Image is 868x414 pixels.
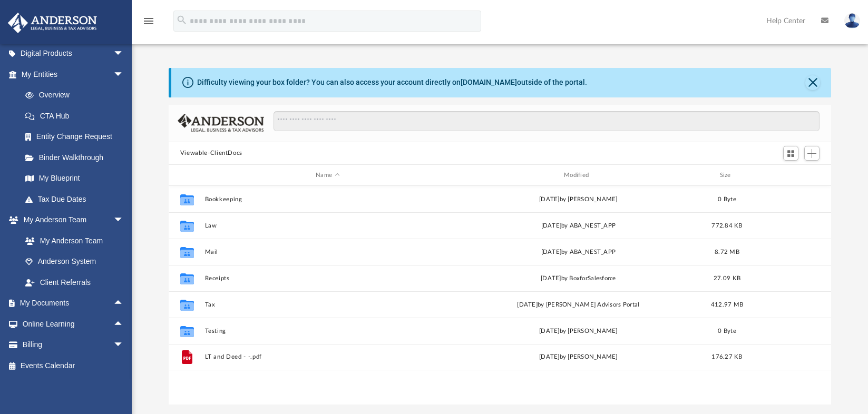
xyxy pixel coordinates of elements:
[15,230,129,251] a: My Anderson Team
[113,210,134,231] span: arrow_drop_down
[197,77,587,88] div: Difficulty viewing your box folder? You can also access your account directly on outside of the p...
[7,64,140,85] a: My Entitiesarrow_drop_down
[753,171,826,180] div: id
[718,328,736,334] span: 0 Byte
[113,64,134,85] span: arrow_drop_down
[7,43,140,64] a: Digital Productsarrow_drop_down
[169,186,831,404] div: grid
[718,196,736,202] span: 0 Byte
[5,13,100,33] img: Anderson Advisors Platinum Portal
[711,223,742,229] span: 772.84 KB
[204,196,451,203] button: Bookkeeping
[15,105,140,126] a: CTA Hub
[715,249,739,255] span: 8.72 MB
[805,75,820,90] button: Close
[113,313,134,335] span: arrow_drop_up
[455,300,701,310] div: [DATE] by [PERSON_NAME] Advisors Portal
[142,20,155,27] a: menu
[455,171,701,180] div: Modified
[711,302,743,308] span: 412.97 MB
[706,171,748,180] div: Size
[804,146,820,161] button: Add
[7,293,134,314] a: My Documentsarrow_drop_up
[204,301,451,308] button: Tax
[204,275,451,282] button: Receipts
[844,13,860,28] img: User Pic
[15,126,140,147] a: Entity Change Request
[7,313,134,334] a: Online Learningarrow_drop_up
[176,14,188,26] i: search
[455,221,701,231] div: [DATE] by ABA_NEST_APP
[113,43,134,65] span: arrow_drop_down
[15,85,140,106] a: Overview
[15,272,134,293] a: Client Referrals
[455,274,701,283] div: [DATE] by BoxforSalesforce
[204,328,451,334] button: Testing
[113,293,134,314] span: arrow_drop_up
[7,210,134,231] a: My Anderson Teamarrow_drop_down
[180,149,242,158] button: Viewable-ClientDocs
[455,353,701,362] div: [DATE] by [PERSON_NAME]
[711,354,742,360] span: 176.27 KB
[461,78,517,86] a: [DOMAIN_NAME]
[455,327,701,336] div: [DATE] by [PERSON_NAME]
[15,189,140,210] a: Tax Due Dates
[142,15,155,27] i: menu
[113,334,134,356] span: arrow_drop_down
[714,275,740,281] span: 27.09 KB
[455,195,701,204] div: [DATE] by [PERSON_NAME]
[204,354,451,361] button: LT and Deed - -.pdf
[7,355,140,376] a: Events Calendar
[15,251,134,272] a: Anderson System
[204,249,451,255] button: Mail
[15,168,134,189] a: My Blueprint
[15,147,140,168] a: Binder Walkthrough
[455,248,701,257] div: [DATE] by ABA_NEST_APP
[204,222,451,229] button: Law
[204,171,450,180] div: Name
[7,334,140,356] a: Billingarrow_drop_down
[783,146,799,161] button: Switch to Grid View
[173,171,200,180] div: id
[274,111,820,131] input: Search files and folders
